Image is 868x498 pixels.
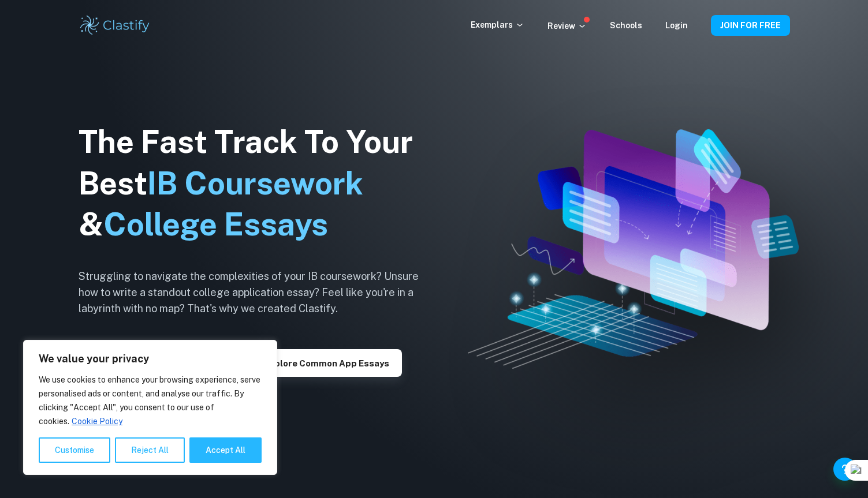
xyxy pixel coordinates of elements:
[711,15,790,36] button: JOIN FOR FREE
[39,437,110,463] button: Customise
[79,268,437,317] h6: Struggling to navigate the complexities of your IB coursework? Unsure how to write a standout col...
[189,437,262,463] button: Accept All
[251,349,402,377] button: Explore Common App essays
[39,373,262,428] p: We use cookies to enhance your browsing experience, serve personalised ads or content, and analys...
[79,14,152,37] img: Clastify logo
[251,357,402,368] a: Explore Common App essays
[115,437,185,463] button: Reject All
[79,121,437,246] h1: The Fast Track To Your Best &
[471,18,524,31] p: Exemplars
[833,458,856,481] button: Help and Feedback
[468,129,799,368] img: Clastify hero
[610,21,642,30] a: Schools
[71,416,123,426] a: Cookie Policy
[39,352,262,366] p: We value your privacy
[23,340,277,475] div: We value your privacy
[147,165,363,201] span: IB Coursework
[103,206,328,242] span: College Essays
[547,20,587,32] p: Review
[665,21,688,30] a: Login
